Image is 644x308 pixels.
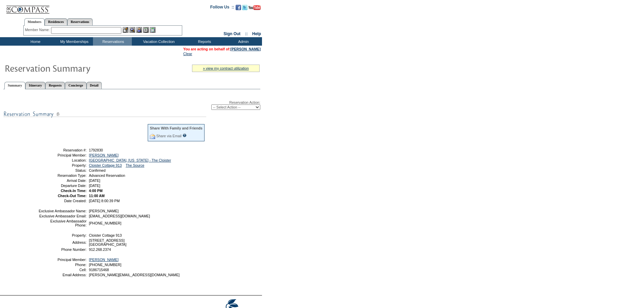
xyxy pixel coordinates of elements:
td: Arrival Date: [38,179,87,183]
img: View [129,27,135,33]
td: Exclusive Ambassador Email: [38,214,87,218]
td: Reservations [93,37,132,46]
a: [GEOGRAPHIC_DATA], [US_STATE] - The Cloister [89,158,171,162]
img: Reservations [143,27,149,33]
a: Subscribe to our YouTube Channel [248,7,261,11]
td: Exclusive Ambassador Name: [38,209,87,213]
img: Become our fan on Facebook [236,5,241,10]
a: Clear [183,52,192,56]
a: Help [252,31,261,36]
span: [DATE] [89,184,100,188]
img: b_calculator.gif [150,27,156,33]
strong: Check-In Time: [61,189,87,193]
a: » view my contract utilization [203,66,249,70]
td: Cell: [38,268,87,272]
td: Reports [184,37,223,46]
div: Reservation Action: [3,100,260,110]
td: Status: [38,168,87,172]
td: Phone: [38,263,87,267]
td: Address: [38,238,87,246]
span: 912.268.2374 [89,247,111,252]
span: Confirmed [89,168,105,172]
img: subTtlResSummary.gif [3,110,206,118]
td: Departure Date: [38,184,87,188]
td: Principal Member: [38,153,87,157]
div: Member Name: [25,27,51,33]
span: [PHONE_NUMBER] [89,263,121,267]
a: [PERSON_NAME] [231,47,261,51]
span: [PERSON_NAME] [89,209,119,213]
a: Sign Out [223,31,240,36]
a: Concierge [65,82,86,89]
a: The Source [126,163,144,167]
span: [DATE] [89,179,100,183]
a: Reservations [67,18,93,25]
a: Share via Email [156,134,182,138]
td: Phone Number: [38,247,87,252]
img: Reservaton Summary [4,61,140,75]
span: Cloister Cottage 913 [89,233,122,237]
div: Share With Family and Friends [150,126,202,130]
img: Impersonate [136,27,142,33]
span: 9186715468 [89,268,109,272]
span: [EMAIL_ADDRESS][DOMAIN_NAME] [89,214,150,218]
a: [PERSON_NAME] [89,153,119,157]
span: 11:00 AM [89,194,104,198]
td: Property: [38,163,87,167]
a: Residences [45,18,67,25]
td: Property: [38,233,87,237]
a: Follow us on Twitter [242,7,247,11]
td: Reservation Type: [38,173,87,177]
td: Home [15,37,54,46]
strong: Check-Out Time: [58,194,87,198]
input: What is this? [183,134,187,137]
span: [PERSON_NAME][EMAIL_ADDRESS][DOMAIN_NAME] [89,273,180,277]
a: Itinerary [25,82,45,89]
img: Subscribe to our YouTube Channel [248,5,261,10]
span: You are acting on behalf of: [183,47,261,51]
a: [PERSON_NAME] [89,258,119,262]
img: Follow us on Twitter [242,5,247,10]
a: Become our fan on Facebook [236,7,241,11]
td: Follow Us :: [210,4,234,12]
a: Members [24,18,45,26]
td: Reservation #: [38,148,87,152]
span: [DATE] 8:00:39 PM [89,199,120,203]
span: :: [245,31,248,36]
a: Detail [87,82,102,89]
td: My Memberships [54,37,93,46]
td: Email Address: [38,273,87,277]
a: Summary [4,82,25,89]
a: Cloister Cottage 913 [89,163,122,167]
td: Date Created: [38,199,87,203]
td: Admin [223,37,262,46]
td: Principal Member: [38,258,87,262]
td: Location: [38,158,87,162]
span: Advanced Reservation [89,173,125,177]
a: Requests [45,82,65,89]
span: 1792830 [89,148,103,152]
td: Exclusive Ambassador Phone: [38,219,87,227]
td: Vacation Collection [132,37,184,46]
span: 4:00 PM [89,189,102,193]
img: b_edit.gif [123,27,128,33]
span: [STREET_ADDRESS] [GEOGRAPHIC_DATA] [89,238,126,246]
span: [PHONE_NUMBER] [89,221,121,225]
